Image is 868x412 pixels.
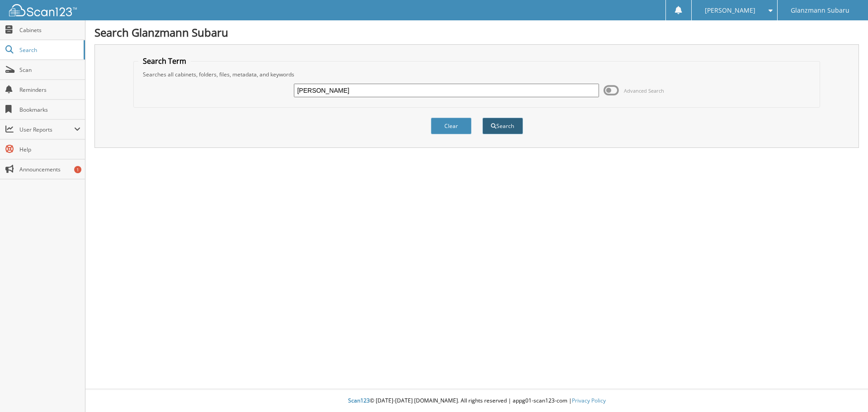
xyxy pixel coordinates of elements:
[572,397,606,404] a: Privacy Policy
[85,390,868,412] div: © [DATE]-[DATE] [DOMAIN_NAME]. All rights reserved | appg01-scan123-com |
[19,126,74,133] span: User Reports
[348,397,370,404] span: Scan123
[19,66,80,74] span: Scan
[705,8,755,13] span: [PERSON_NAME]
[19,146,80,153] span: Help
[19,46,79,54] span: Search
[431,118,472,134] button: Clear
[19,106,80,114] span: Bookmarks
[94,25,859,40] h1: Search Glanzmann Subaru
[19,166,80,173] span: Announcements
[791,8,849,13] span: Glanzmann Subaru
[19,26,80,34] span: Cabinets
[138,71,816,78] div: Searches all cabinets, folders, files, metadata, and keywords
[19,86,80,94] span: Reminders
[624,87,664,94] span: Advanced Search
[9,4,77,16] img: scan123-logo-white.svg
[482,118,523,134] button: Search
[138,56,191,66] legend: Search Term
[74,166,81,173] div: 1
[823,369,868,412] iframe: Chat Widget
